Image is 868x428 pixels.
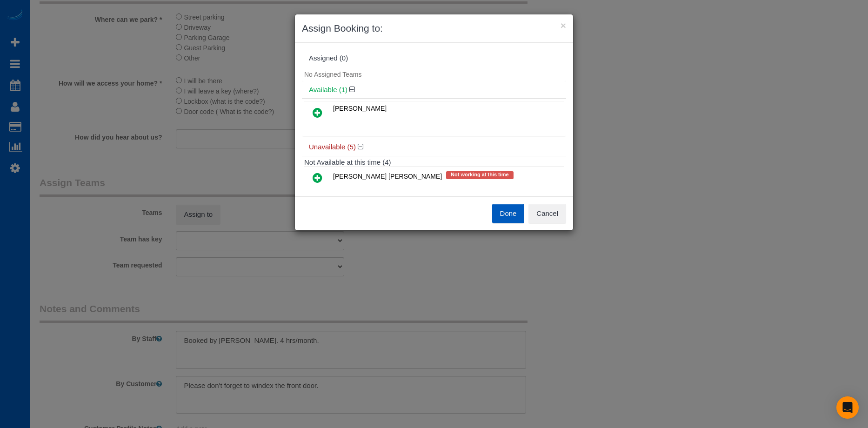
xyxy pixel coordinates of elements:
[304,71,361,78] span: No Assigned Teams
[561,20,566,30] button: ×
[304,159,564,167] h4: Not Available at this time (4)
[836,396,859,419] div: Open Intercom Messenger
[333,173,442,181] span: [PERSON_NAME] [PERSON_NAME]
[492,204,525,223] button: Done
[446,171,514,179] span: Not working at this time
[528,204,566,223] button: Cancel
[309,143,559,151] h4: Unavailable (5)
[302,21,566,35] h3: Assign Booking to:
[309,86,559,94] h4: Available (1)
[309,54,559,62] div: Assigned (0)
[333,105,387,112] span: [PERSON_NAME]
